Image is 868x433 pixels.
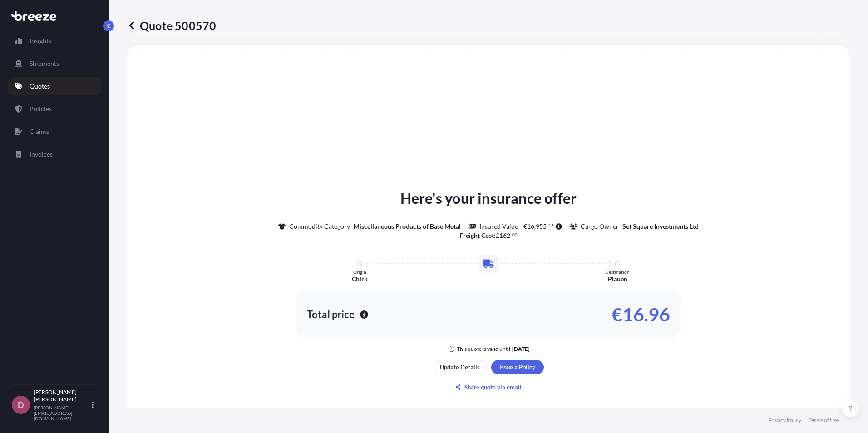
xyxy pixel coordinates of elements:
span: D [18,400,24,409]
p: This quote is valid until [457,345,510,353]
p: Invoices [30,150,53,159]
p: Set Square Investments Ltd [622,222,699,231]
p: Plauen [608,275,627,284]
p: [PERSON_NAME][EMAIL_ADDRESS][DOMAIN_NAME] [34,405,90,421]
p: Chirk [352,275,368,284]
span: 162 [499,232,510,239]
a: Terms of Use [809,417,839,424]
p: Shipments [30,59,59,68]
p: Issue a Policy [499,363,535,372]
span: 00 [512,233,518,236]
span: € [523,223,527,230]
a: Privacy Policy [768,417,801,424]
p: [DATE] [512,345,530,353]
button: Issue a Policy [491,360,544,374]
p: Miscellaneous Products of Base Metal [354,222,461,231]
p: Destination [605,269,630,275]
button: Update Details [434,360,487,374]
span: . [547,224,548,227]
p: Policies [30,104,52,113]
a: Claims [8,123,101,141]
span: , [534,223,536,230]
p: Total price [307,310,355,319]
p: Quotes [30,82,50,91]
p: Share quote via email [464,383,522,392]
a: Quotes [8,77,101,95]
p: : [459,231,518,240]
span: . [511,233,512,236]
span: 16 [548,224,554,227]
a: Insights [8,32,101,50]
span: 955 [536,223,547,230]
p: Claims [30,127,49,136]
p: Update Details [440,363,480,372]
p: €16.96 [612,307,670,322]
a: Policies [8,100,101,118]
b: Freight Cost [459,231,494,239]
p: Insured Value [479,222,518,231]
p: Quote 500570 [127,18,216,33]
p: Cargo Owner [581,222,619,231]
a: Shipments [8,54,101,73]
p: Origin [353,269,366,275]
span: £ [496,232,499,239]
p: Commodity Category [289,222,350,231]
p: Here's your insurance offer [400,187,577,209]
p: [PERSON_NAME] [PERSON_NAME] [34,389,90,403]
span: 16 [527,223,534,230]
a: Invoices [8,145,101,163]
button: Share quote via email [434,380,544,394]
p: Insights [30,36,51,45]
